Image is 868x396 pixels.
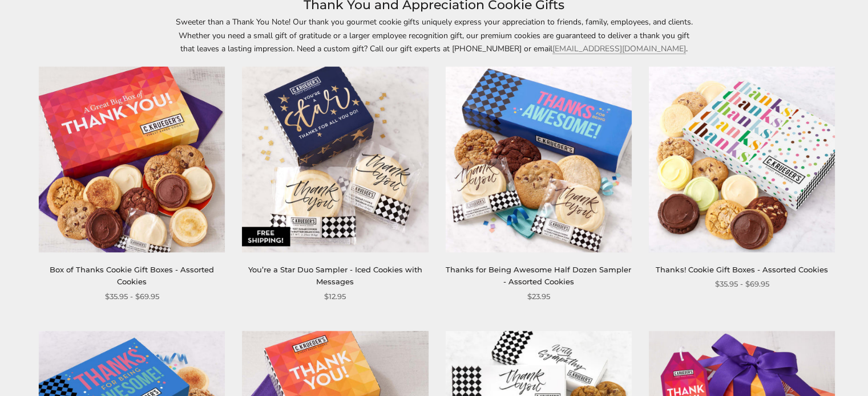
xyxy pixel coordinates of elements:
[445,67,631,252] img: Thanks for Being Awesome Half Dozen Sampler - Assorted Cookies
[446,265,631,286] a: Thanks for Being Awesome Half Dozen Sampler - Assorted Cookies
[242,67,428,252] img: You’re a Star Duo Sampler - Iced Cookies with Messages
[552,43,686,54] a: [EMAIL_ADDRESS][DOMAIN_NAME]
[527,291,550,303] span: $23.95
[324,291,346,303] span: $12.95
[105,291,159,303] span: $35.95 - $69.95
[446,67,632,252] a: Thanks for Being Awesome Half Dozen Sampler - Assorted Cookies
[9,353,118,387] iframe: Sign Up via Text for Offers
[656,265,827,274] a: Thanks! Cookie Gift Boxes - Assorted Cookies
[172,15,697,55] p: Sweeter than a Thank You Note! Our thank you gourmet cookie gifts uniquely express your appreciat...
[649,67,835,252] img: Thanks! Cookie Gift Boxes - Assorted Cookies
[714,278,769,290] span: $35.95 - $69.95
[50,265,214,286] a: Box of Thanks Cookie Gift Boxes - Assorted Cookies
[39,67,225,252] img: Box of Thanks Cookie Gift Boxes - Assorted Cookies
[248,265,422,286] a: You’re a Star Duo Sampler - Iced Cookies with Messages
